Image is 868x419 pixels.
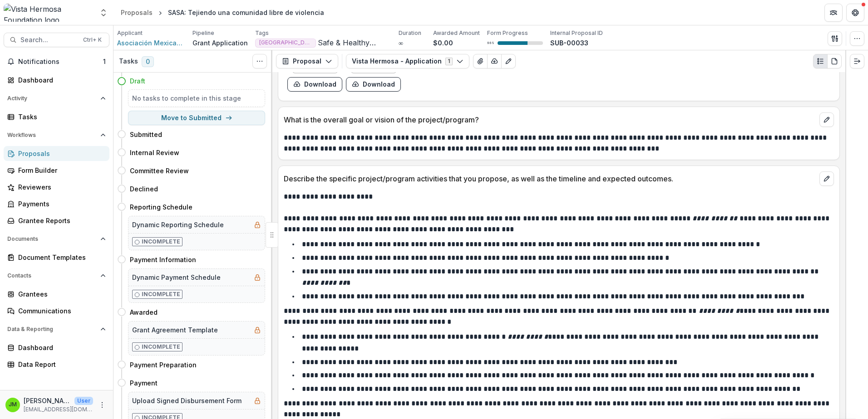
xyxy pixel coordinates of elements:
p: What is the overall goal or vision of the project/program? [284,114,816,125]
div: Dashboard [18,343,102,352]
nav: breadcrumb [117,6,328,19]
h3: Tasks [119,58,138,65]
div: Grantees [18,289,102,299]
p: Applicant [117,29,143,37]
h5: Dynamic Payment Schedule [132,273,221,282]
div: Payments [18,199,102,209]
span: Search... [20,36,78,44]
button: edit [819,112,834,127]
h5: Upload Signed Disbursement Form [132,396,242,405]
button: Plaintext view [813,54,828,68]
button: Open entity switcher [97,4,110,22]
p: [EMAIL_ADDRESS][DOMAIN_NAME] [24,405,93,414]
button: Open Activity [4,91,109,106]
h5: Dynamic Reporting Schedule [132,220,224,229]
button: Proposal [276,54,338,68]
p: Describe the specific project/program activities that you propose, as well as the timeline and ex... [284,173,816,184]
a: Proposals [4,146,109,161]
button: download-form-response [346,77,401,92]
h4: Payment Preparation [130,360,197,370]
p: Incomplete [142,238,180,246]
span: [GEOGRAPHIC_DATA] [259,39,312,46]
button: Open Data & Reporting [4,322,109,336]
div: Proposals [121,8,153,17]
div: Form Builder [18,166,102,175]
button: Partners [824,4,843,22]
span: Contacts [7,273,97,279]
img: Vista Hermosa Foundation logo [4,4,94,22]
div: Communications [18,306,102,316]
div: Dashboard [18,75,102,85]
button: edit [819,171,834,186]
p: Incomplete [142,343,180,351]
p: ∞ [399,38,403,48]
span: Data & Reporting [7,326,97,332]
p: Duration [399,29,421,37]
a: Document Templates [4,250,109,265]
button: Open Workflows [4,128,109,142]
a: Reviewers [4,180,109,195]
a: Communications [4,303,109,318]
h4: Submitted [130,130,162,139]
div: Reviewers [18,182,102,192]
a: Grantee Reports [4,213,109,228]
div: Document Templates [18,253,102,262]
h4: Awarded [130,307,158,317]
span: 1 [103,58,106,65]
a: Grantees [4,287,109,302]
button: Open Contacts [4,268,109,283]
button: download-form-response [287,77,342,92]
p: $0.00 [433,38,453,48]
span: Notifications [18,58,103,66]
a: Proposals [117,6,156,19]
p: Incomplete [142,290,180,298]
button: PDF view [827,54,842,68]
div: Tasks [18,112,102,122]
p: SUB-00033 [550,38,588,48]
h5: No tasks to complete in this stage [132,93,261,103]
div: Ctrl + K [81,35,104,45]
h4: Reporting Schedule [130,202,192,212]
span: Workflows [7,132,97,138]
a: Tasks [4,109,109,124]
button: View Attached Files [473,54,488,68]
a: Data Report [4,357,109,372]
p: Form Progress [487,29,528,37]
a: Asociación Mexicana de Transformación Rural y Urbana A.C (Amextra, Inc.) [117,38,185,48]
h4: Committee Review [130,166,189,175]
p: Internal Proposal ID [550,29,603,37]
div: Data Report [18,360,102,369]
p: Grant Application [192,38,248,48]
button: Get Help [846,4,864,22]
h4: Payment Information [130,255,196,264]
a: Form Builder [4,163,109,178]
span: Safe & Healthy Families [318,39,391,47]
a: Dashboard [4,73,109,88]
h4: Draft [130,76,145,86]
p: User [74,397,93,405]
p: [PERSON_NAME] [24,396,71,405]
h4: Payment [130,378,158,388]
p: 66 % [487,40,494,46]
a: Payments [4,196,109,211]
button: Notifications1 [4,54,109,69]
button: Search... [4,33,109,47]
span: Documents [7,236,97,242]
button: Edit as form [501,54,516,68]
div: Grantee Reports [18,216,102,225]
button: More [97,400,108,410]
div: Jerry Martinez [9,402,17,408]
span: Activity [7,95,97,102]
button: Toggle View Cancelled Tasks [252,54,267,68]
button: Vista Hermosa - Application1 [346,54,469,68]
div: SASA: Tejiendo una comunidad libre de violencia [168,8,324,17]
h4: Internal Review [130,148,179,157]
h4: Declined [130,184,158,194]
h5: Grant Agreement Template [132,325,218,335]
button: Expand right [850,54,864,68]
a: Dashboard [4,340,109,355]
p: Awarded Amount [433,29,480,37]
span: 0 [142,56,154,67]
p: Tags [255,29,269,37]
